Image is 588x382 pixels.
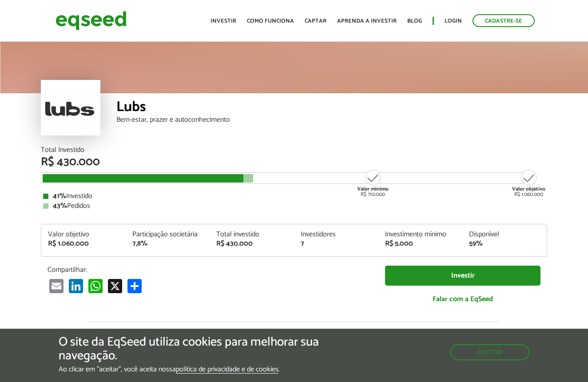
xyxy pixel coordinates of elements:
[512,169,545,197] div: R$ 1.060.000
[53,190,66,202] strong: 41%
[211,18,236,24] a: Investir
[116,116,547,123] div: Bem-estar, prazer e autoconhecimento
[469,231,540,238] div: Disponível
[67,279,85,293] a: LinkedIn
[53,200,67,212] strong: 43%
[385,231,456,238] div: Investimento mínimo
[87,279,104,293] a: WhatsApp
[59,335,341,363] h5: O site da EqSeed utiliza cookies para melhorar sua navegação.
[385,266,540,286] a: Investir
[48,231,119,238] div: Valor objetivo
[469,240,540,247] div: 59%
[48,279,65,293] a: Email
[407,18,422,24] a: Blog
[56,9,127,32] img: EqSeed
[106,279,124,293] a: X
[116,100,547,116] div: Lubs
[305,18,326,24] a: Captar
[48,240,119,247] div: R$ 1.060.000
[216,240,287,247] div: R$ 430.000
[337,18,397,24] a: Aprenda a investir
[512,185,545,193] strong: Valor objetivo
[301,231,372,238] div: Investidores
[357,185,389,193] strong: Valor mínimo
[247,18,294,24] a: Como funciona
[132,240,203,247] div: 7,8%
[301,240,372,247] div: 7
[176,366,278,374] a: política de privacidade e de cookies
[41,147,547,154] div: Total Investido
[385,290,540,308] a: Falar com a EqSeed
[126,279,143,293] a: Compartilhar
[445,18,462,24] a: Login
[59,365,341,374] p: Ao clicar em "aceitar", você aceita nossa .
[356,169,389,197] div: R$ 710.000
[450,344,529,360] button: Aceitar
[48,266,372,274] p: Compartilhar:
[216,231,287,238] div: Total investido
[385,240,456,247] div: R$ 5.000
[473,14,535,27] a: Cadastre-se
[132,231,203,238] div: Participação societária
[43,203,545,210] div: Pedidos
[43,193,545,200] div: Investido
[41,156,547,168] div: R$ 430.000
